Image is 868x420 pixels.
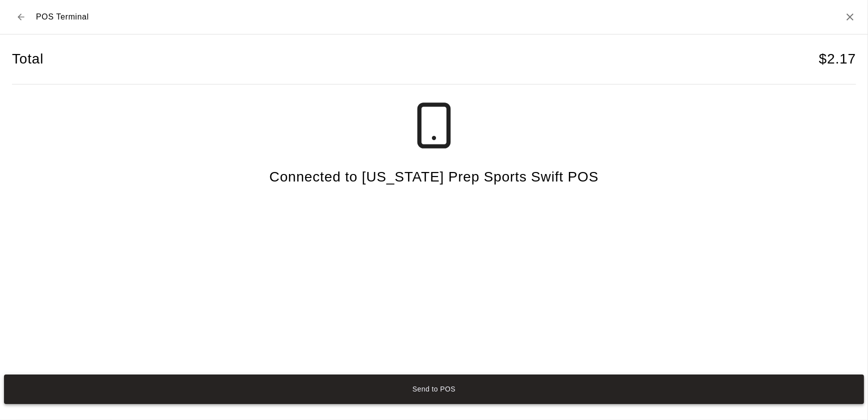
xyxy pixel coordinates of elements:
[844,11,856,23] button: Close
[12,8,89,26] div: POS Terminal
[12,50,43,68] h4: Total
[12,8,30,26] button: Back to checkout
[269,168,598,186] h4: Connected to [US_STATE] Prep Sports Swift POS
[819,50,856,68] h4: $ 2.17
[4,374,864,404] button: Send to POS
